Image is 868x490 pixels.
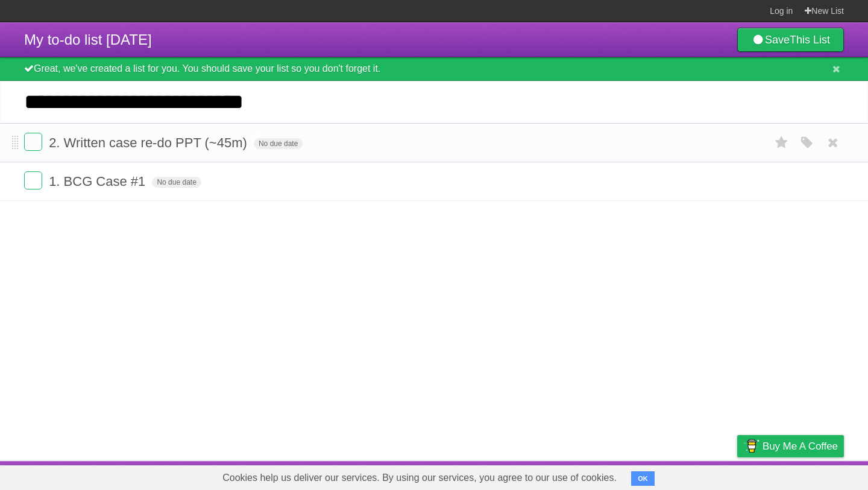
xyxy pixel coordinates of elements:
img: Buy me a coffee [743,436,759,456]
button: OK [631,471,655,486]
a: Suggest a feature [768,464,844,487]
span: No due date [152,177,201,188]
b: This List [790,34,830,46]
span: 2. Written case re-do PPT (~45m) [49,135,250,150]
span: Cookies help us deliver our services. By using our services, you agree to our use of cookies. [210,466,629,490]
a: SaveThis List [737,28,844,52]
label: Done [24,133,42,151]
label: Done [24,171,42,189]
a: Developers [617,464,665,487]
label: Star task [770,133,793,153]
a: Terms [681,464,707,487]
span: Buy me a coffee [763,436,838,457]
span: My to-do list [DATE] [24,31,152,48]
span: No due date [254,138,303,149]
a: Buy me a coffee [737,435,844,457]
span: 1. BCG Case #1 [49,174,148,189]
a: About [577,464,602,487]
a: Privacy [722,464,753,487]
